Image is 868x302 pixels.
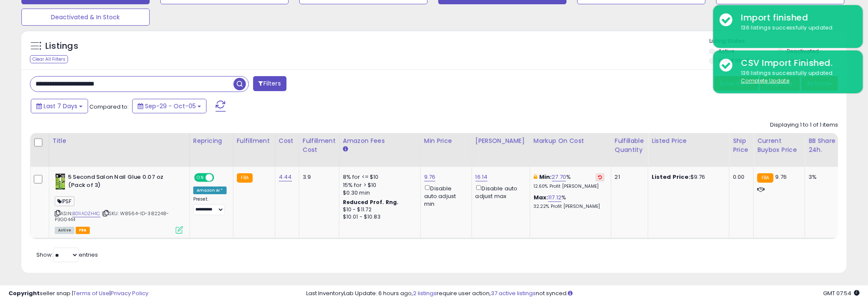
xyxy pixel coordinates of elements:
th: The percentage added to the cost of goods (COGS) that forms the calculator for Min & Max prices. [530,133,611,167]
div: Ship Price [733,136,750,154]
b: 5 Second Salon Nail Glue 0.07 oz (Pack of 3) [68,173,172,191]
div: Amazon Fees [343,136,417,145]
span: Compared to: [89,103,129,111]
div: Min Price [424,136,468,145]
small: FBA [757,173,773,183]
b: Min: [539,173,552,181]
div: % [534,194,605,210]
div: 136 listings successfully updated. [735,24,856,32]
b: Reduced Prof. Rng. [343,198,399,206]
span: 9.76 [776,173,787,181]
div: seller snap | | [9,290,148,298]
div: $10.01 - $10.83 [343,213,414,221]
div: $10 - $11.72 [343,206,414,213]
a: B01IADZH4C [72,210,100,217]
a: 4.44 [279,173,292,181]
a: 16.14 [475,173,488,181]
div: CSV Import Finished. [735,57,856,69]
div: $9.76 [652,173,723,181]
span: Sep-29 - Oct-05 [145,102,196,110]
span: All listings currently available for purchase on Amazon [55,227,74,234]
div: % [534,173,605,189]
b: Max: [534,193,549,201]
div: 8% for <= $10 [343,173,414,181]
a: 117.12 [548,193,561,202]
small: FBA [237,173,253,183]
div: Repricing [193,136,230,145]
div: Fulfillment Cost [303,136,336,154]
div: $0.30 min [343,189,414,197]
div: ASIN: [55,173,183,233]
img: 419Q1gXcXUL._SL40_.jpg [55,173,66,190]
div: Disable auto adjust min [424,184,465,208]
a: 9.76 [424,173,436,181]
div: 136 listings successfully updated. [735,69,856,85]
span: Show: entries [36,251,98,259]
a: 27.70 [552,173,567,181]
button: Deactivated & In Stock [21,9,150,26]
strong: Copyright [9,289,40,297]
h5: Listings [45,40,78,52]
div: Preset: [193,196,227,216]
div: Title [53,136,186,145]
div: BB Share 24h. [809,136,840,154]
span: FBA [76,227,90,234]
div: Amazon AI * [193,187,227,194]
div: Import finished [735,12,856,24]
u: Complete Update [741,77,789,84]
div: Last InventoryLab Update: 6 hours ago, require user action, not synced. [307,290,860,298]
span: | SKU: W8564-ID-382248-P3G0444 [55,210,169,223]
span: OFF [213,174,227,181]
button: Last 7 Days [31,99,88,113]
p: 32.22% Profit [PERSON_NAME] [534,204,605,210]
button: Filters [253,76,286,91]
a: 2 listings [413,289,437,297]
span: IPSF [55,196,74,206]
span: ON [195,174,206,181]
div: 15% for > $10 [343,181,414,189]
p: 12.60% Profit [PERSON_NAME] [534,184,605,189]
div: Markup on Cost [534,136,608,145]
div: Current Buybox Price [757,136,801,154]
div: 0.00 [733,173,747,181]
a: 37 active listings [491,289,536,297]
a: Terms of Use [73,289,109,297]
div: Clear All Filters [30,55,68,63]
div: Listed Price [652,136,726,145]
p: Listing States: [709,37,847,45]
span: Last 7 Days [44,102,77,110]
small: Amazon Fees. [343,145,348,153]
div: [PERSON_NAME] [475,136,526,145]
span: 2025-10-13 07:54 GMT [823,289,859,297]
button: Sep-29 - Oct-05 [132,99,207,113]
div: Fulfillment [237,136,272,145]
div: Cost [279,136,295,145]
div: Fulfillable Quantity [615,136,644,154]
div: Disable auto adjust max [475,184,523,200]
div: 3% [809,173,837,181]
div: Displaying 1 to 1 of 1 items [770,121,838,129]
div: 3.9 [303,173,333,181]
div: 21 [615,173,641,181]
b: Listed Price: [652,173,691,181]
a: Privacy Policy [111,289,148,297]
